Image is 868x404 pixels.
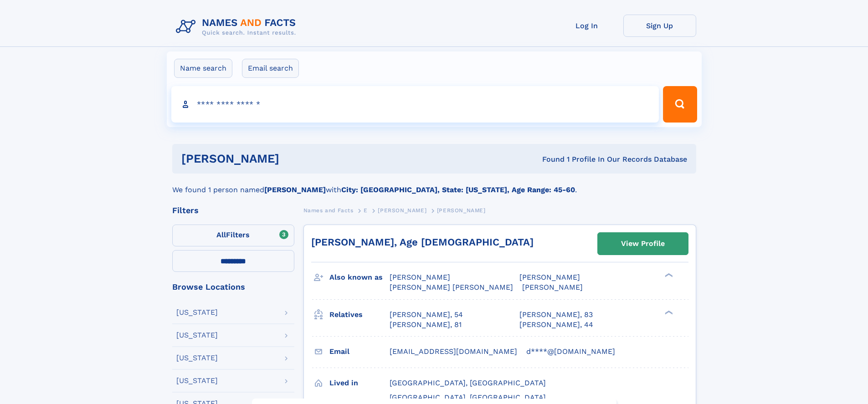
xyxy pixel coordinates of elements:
[329,344,390,359] h3: Email
[176,377,218,384] div: [US_STATE]
[522,283,583,291] span: [PERSON_NAME]
[390,378,546,387] span: [GEOGRAPHIC_DATA], [GEOGRAPHIC_DATA]
[172,174,696,195] div: We found 1 person named with .
[172,15,303,39] img: Logo Names and Facts
[623,15,696,37] a: Sign Up
[550,15,623,37] a: Log In
[378,205,426,216] a: [PERSON_NAME]
[390,310,463,320] a: [PERSON_NAME], 54
[181,153,411,164] h1: [PERSON_NAME]
[176,309,218,316] div: [US_STATE]
[598,233,688,255] a: View Profile
[390,320,462,330] a: [PERSON_NAME], 81
[411,154,687,164] div: Found 1 Profile In Our Records Database
[242,59,299,78] label: Email search
[172,206,294,215] div: Filters
[390,393,546,402] span: [GEOGRAPHIC_DATA], [GEOGRAPHIC_DATA]
[663,272,673,278] div: ❯
[264,185,326,194] b: [PERSON_NAME]
[519,310,593,320] a: [PERSON_NAME], 83
[171,86,659,123] input: search input
[621,233,665,254] div: View Profile
[519,320,593,330] a: [PERSON_NAME], 44
[390,347,517,356] span: [EMAIL_ADDRESS][DOMAIN_NAME]
[663,86,697,123] button: Search Button
[176,354,218,362] div: [US_STATE]
[216,230,226,239] span: All
[364,207,368,214] span: E
[172,283,294,291] div: Browse Locations
[519,273,580,281] span: [PERSON_NAME]
[329,375,390,391] h3: Lived in
[390,273,450,281] span: [PERSON_NAME]
[176,332,218,339] div: [US_STATE]
[437,207,486,214] span: [PERSON_NAME]
[311,236,534,248] a: [PERSON_NAME], Age [DEMOGRAPHIC_DATA]
[341,185,575,194] b: City: [GEOGRAPHIC_DATA], State: [US_STATE], Age Range: 45-60
[303,205,354,216] a: Names and Facts
[329,270,390,285] h3: Also known as
[174,59,232,78] label: Name search
[663,309,673,315] div: ❯
[364,205,368,216] a: E
[172,225,294,246] label: Filters
[390,283,513,291] span: [PERSON_NAME] [PERSON_NAME]
[378,207,426,214] span: [PERSON_NAME]
[329,307,390,322] h3: Relatives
